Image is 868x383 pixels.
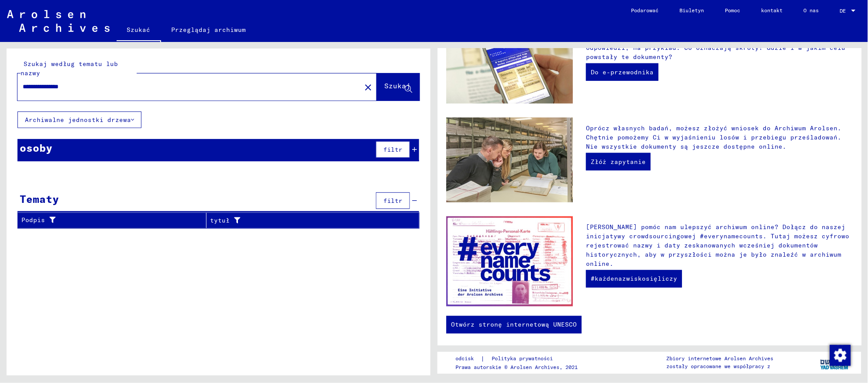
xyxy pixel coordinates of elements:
font: kontakt [761,7,783,14]
img: eguide.jpg [446,19,573,104]
font: Prawa autorskie © Arolsen Archives, 2021 [456,364,578,370]
font: Archiwalne jednostki drzewa [25,116,131,124]
a: odcisk [456,354,481,363]
button: Szukaj [377,73,420,101]
font: Tematy [20,192,59,205]
font: filtr [383,197,403,205]
font: Otwórz stronę internetową UNESCO [451,321,577,329]
img: inquiries.jpg [446,118,573,202]
div: Podpis [21,213,206,227]
a: Do e-przewodnika [586,63,658,81]
font: Złóż zapytanie [591,158,646,166]
font: | [481,355,485,362]
button: Jasne [359,78,377,96]
font: Pomoc [725,7,741,14]
font: Interaktywny e-przewodnik zawiera informacje wprowadzające, które pomogą Ci zrozumieć dokumenty. ... [586,25,845,61]
a: Przeglądaj archiwum [161,19,257,40]
img: Arolsen_neg.svg [7,10,110,32]
img: enc.jpg [446,216,573,307]
a: #każdenazwiskosięliczy [586,270,682,288]
button: filtr [376,192,410,209]
font: O nas [804,7,819,14]
a: Szukać [117,19,161,42]
font: Szukaj według tematu lub nazwy [21,60,118,77]
a: Otwórz stronę internetową UNESCO [446,316,582,334]
font: odcisk [456,355,474,362]
font: Zbiory internetowe Arolsen Archives [667,355,774,362]
font: osoby [20,141,52,154]
font: Podarować [631,7,659,14]
div: tytuł [210,213,409,227]
img: yv_logo.png [819,352,851,373]
font: Polityka prywatności [492,355,553,362]
font: [PERSON_NAME] pomóc nam ulepszyć archiwum online? Dołącz do naszej inicjatywy crowdsourcingowej #... [586,223,849,268]
button: filtr [376,141,410,158]
font: Podpis [21,216,45,224]
img: Zmiana zgody [830,345,851,366]
font: Szukać [127,26,151,34]
font: Szukaj [384,81,410,90]
a: Polityka prywatności [485,354,564,363]
font: Biuletyn [680,7,704,14]
font: tytuł [210,216,230,224]
font: Do e-przewodnika [591,68,654,76]
font: filtr [383,146,403,153]
mat-icon: close [363,82,373,93]
font: #każdenazwiskosięliczy [591,275,677,283]
font: zostały opracowane we współpracy z [667,363,771,369]
a: Złóż zapytanie [586,153,651,171]
font: Oprócz własnych badań, możesz złożyć wniosek do Archiwum Arolsen. Chętnie pomożemy Ci w wyjaśnien... [586,124,841,150]
font: Przeglądaj archiwum [172,26,246,34]
font: DE [840,7,846,14]
button: Archiwalne jednostki drzewa [17,111,141,128]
